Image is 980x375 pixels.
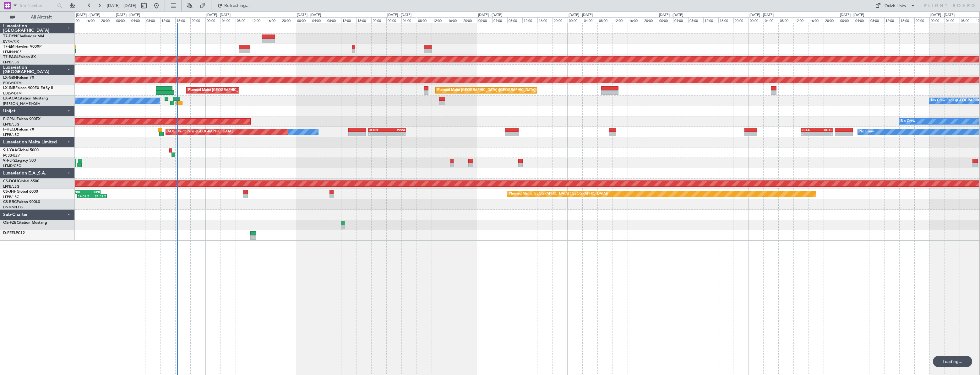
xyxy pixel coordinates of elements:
a: CS-DOUGlobal 6500 [3,179,39,183]
span: LX-INB [3,86,15,90]
div: 20:00 [824,17,839,23]
span: CS-DOU [3,179,18,183]
div: 08:00 [960,17,975,23]
div: LFPB [86,190,100,194]
div: 04:00 [945,17,960,23]
div: [DATE] - [DATE] [387,13,411,18]
a: EDLW/DTM [3,91,22,96]
div: [DATE] - [DATE] [930,13,955,18]
div: 16:00 [537,17,553,23]
div: [DATE] - [DATE] [478,13,502,18]
div: 00:00 [568,17,583,23]
span: 9H-LPZ [3,159,16,163]
div: Loading... [933,356,972,367]
div: 04:00 [492,17,507,23]
div: 04:00 [764,17,779,23]
div: [DATE] - [DATE] [116,13,140,18]
span: All Aircraft [16,15,66,19]
div: Planned Maint [GEOGRAPHIC_DATA] ([GEOGRAPHIC_DATA]) [509,189,608,199]
span: T7-EAGL [3,55,19,59]
span: T7-DYN [3,35,17,38]
a: OE-FZBCitation Mustang [3,221,47,225]
a: LFPB/LBG [3,184,19,189]
div: 08:00 [236,17,251,23]
div: - [369,132,387,136]
div: 16:00 [85,17,100,23]
span: CS-RRC [3,200,17,204]
div: 20:00 [371,17,386,23]
div: 20:00 [462,17,477,23]
button: Refreshing... [215,1,252,11]
div: 08:00 [417,17,432,23]
span: OE-FZB [3,221,17,225]
a: T7-EMIHawker 900XP [3,45,41,49]
a: LFMD/CEQ [3,163,21,168]
div: 16:00 [809,17,824,23]
span: T7-EMI [3,45,15,49]
div: 12:00 [613,17,628,23]
a: LFPB/LBG [3,122,19,127]
div: 12:00 [703,17,718,23]
div: [DATE] - [DATE] [840,13,864,18]
div: 04:00 [130,17,145,23]
div: 00:00 [205,17,220,23]
div: 16:00 [899,17,914,23]
div: 16:00 [628,17,643,23]
div: [DATE] - [DATE] [569,13,593,18]
div: 12:00 [522,17,537,23]
span: F-HECD [3,128,17,131]
div: 00:00 [658,17,673,23]
div: 04:00 [220,17,236,23]
a: [PERSON_NAME]/QSA [3,101,40,106]
a: EDLW/DTM [3,81,22,85]
div: 20:00 [190,17,205,23]
div: [DATE] - [DATE] [749,13,774,18]
div: 16:00 [175,17,190,23]
div: 08:00 [688,17,703,23]
div: 12:00 [794,17,809,23]
span: F-GPNJ [3,117,17,121]
div: No Crew [859,127,874,137]
div: 00:00 [839,17,854,23]
a: CS-JHHGlobal 6000 [3,190,38,194]
div: 12:00 [432,17,447,23]
div: 00:00 [929,17,945,23]
span: LX-AOA [3,97,18,100]
a: LFPB/LBG [3,195,19,199]
div: 04:00 [401,17,416,23]
div: [DATE] - [DATE] [659,13,683,18]
div: 08:00 [598,17,613,23]
div: - [817,132,832,136]
a: LFPB/LBG [3,60,19,65]
a: 9H-YAAGlobal 5000 [3,148,39,152]
div: 00:00 [477,17,492,23]
div: AOG Maint Paris ([GEOGRAPHIC_DATA]) [167,127,233,137]
input: Trip Number [19,1,55,10]
a: LFMN/NCE [3,50,22,54]
div: [DATE] - [DATE] [76,13,100,18]
div: 12:00 [341,17,356,23]
div: 20:00 [553,17,568,23]
div: ZBAA [802,128,817,132]
div: Planned Maint [GEOGRAPHIC_DATA] ([GEOGRAPHIC_DATA]) [437,86,536,95]
a: LX-AOACitation Mustang [3,97,48,100]
span: LX-GBH [3,76,17,80]
div: 00:00 [115,17,130,23]
div: 16:00 [718,17,733,23]
a: FCBB/BZV [3,153,20,158]
span: Refreshing... [224,3,250,8]
div: FCBB [72,190,86,194]
div: WSSL [387,128,406,132]
div: 04:00 [583,17,598,23]
div: 00:00 [296,17,311,23]
div: - [802,132,817,136]
div: 12:00 [884,17,899,23]
div: 16:00 [266,17,281,23]
a: LX-GBHFalcon 7X [3,76,34,80]
a: LFPB/LBG [3,132,19,137]
span: 9H-YAA [3,148,17,152]
a: LX-INBFalcon 900EX EASy II [3,86,53,90]
div: 12:00 [70,17,85,23]
div: 04:00 [673,17,688,23]
button: Quick Links [872,1,918,11]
